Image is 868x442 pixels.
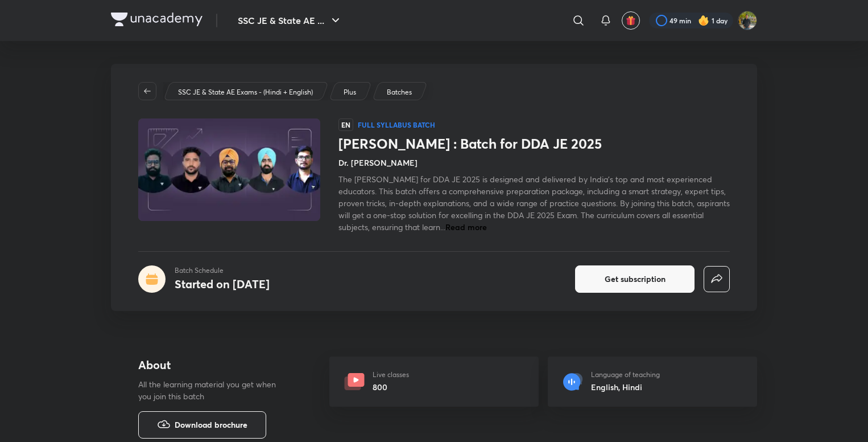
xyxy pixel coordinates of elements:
[373,381,409,393] h6: 800
[138,357,293,374] h4: About
[231,9,349,32] button: SSC JE & State AE ...
[138,378,285,402] p: All the learning material you get when you join this batch
[111,13,202,26] img: Company Logo
[338,174,730,232] span: The [PERSON_NAME] for DDA JE 2025 is designed and delivered by India's top and most experienced e...
[342,87,358,97] a: Plus
[175,276,270,292] h4: Started on [DATE]
[445,222,487,232] span: Read more
[137,117,322,222] img: Thumbnail
[385,87,414,97] a: Batches
[178,87,313,97] p: SSC JE & State AE Exams - (Hindi + English)
[575,265,695,293] button: Get subscription
[626,15,636,26] img: avatar
[387,87,412,97] p: Batches
[338,136,730,152] h1: [PERSON_NAME] : Batch for DDA JE 2025
[358,120,435,129] p: Full Syllabus Batch
[176,87,315,97] a: SSC JE & State AE Exams - (Hindi + English)
[138,411,266,439] button: Download brochure
[373,370,409,380] p: Live classes
[591,370,660,380] p: Language of teaching
[591,381,660,393] h6: English, Hindi
[605,273,666,285] span: Get subscription
[338,157,418,169] h4: Dr. [PERSON_NAME]
[622,11,640,30] button: avatar
[344,87,356,97] p: Plus
[175,265,270,276] p: Batch Schedule
[698,15,709,26] img: streak
[175,419,247,431] span: Download brochure
[111,13,202,29] a: Company Logo
[338,118,353,131] span: EN
[738,11,757,30] img: shubham rawat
